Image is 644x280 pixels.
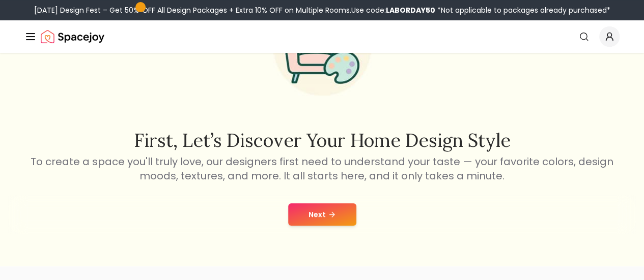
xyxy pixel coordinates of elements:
[435,5,610,15] span: *Not applicable to packages already purchased*
[41,26,104,47] a: Spacejoy
[288,203,356,226] button: Next
[24,20,620,53] nav: Global
[41,26,104,47] img: Spacejoy Logo
[351,5,435,15] span: Use code:
[29,130,615,150] h2: First, let’s discover your home design style
[386,5,435,15] b: LABORDAY50
[34,5,610,15] div: [DATE] Design Fest – Get 50% OFF All Design Packages + Extra 10% OFF on Multiple Rooms.
[29,154,615,183] p: To create a space you'll truly love, our designers first need to understand your taste — your fav...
